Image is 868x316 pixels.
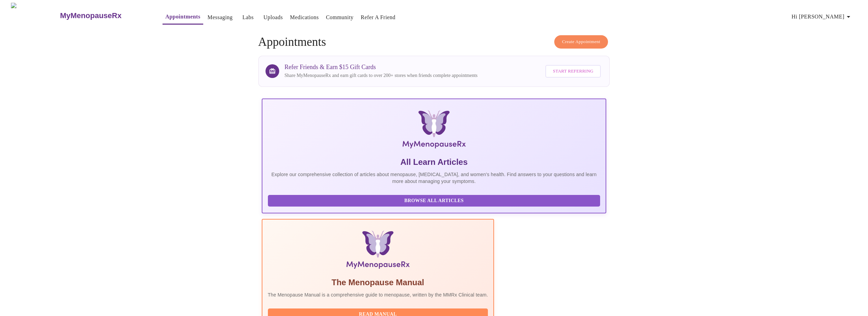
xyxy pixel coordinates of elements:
[290,13,319,22] a: Medications
[268,291,488,298] p: The Menopause Manual is a comprehensive guide to menopause, written by the MMRx Clinical team.
[544,62,603,81] a: Start Referring
[268,195,600,207] button: Browse All Articles
[287,11,322,24] button: Medications
[320,110,548,151] img: MyMenopauseRx Logo
[205,11,235,24] button: Messaging
[268,197,602,203] a: Browse All Articles
[59,4,149,28] a: MyMenopauseRx
[268,157,600,168] h5: All Learn Articles
[60,11,121,20] h3: MyMenopauseRx
[792,12,853,22] span: Hi [PERSON_NAME]
[285,64,478,71] h3: Refer Friends & Earn $15 Gift Cards
[789,10,855,24] button: Hi [PERSON_NAME]
[268,171,600,185] p: Explore our comprehensive collection of articles about menopause, [MEDICAL_DATA], and women's hea...
[562,38,600,46] span: Create Appointment
[554,35,608,49] button: Create Appointment
[323,11,357,24] button: Community
[326,13,354,22] a: Community
[358,11,398,24] button: Refer a Friend
[268,277,488,288] h5: The Menopause Manual
[285,72,478,79] p: Share MyMenopauseRx and earn gift cards to over 200+ stores when friends complete appointments
[165,12,200,22] a: Appointments
[303,231,453,272] img: Menopause Manual
[545,65,601,78] button: Start Referring
[275,197,594,205] span: Browse All Articles
[261,11,286,24] button: Uploads
[208,13,233,22] a: Messaging
[163,10,203,25] button: Appointments
[243,13,254,22] a: Labs
[263,13,283,22] a: Uploads
[553,67,593,75] span: Start Referring
[11,3,59,28] img: MyMenopauseRx Logo
[361,13,396,22] a: Refer a Friend
[258,35,610,49] h4: Appointments
[237,11,259,24] button: Labs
